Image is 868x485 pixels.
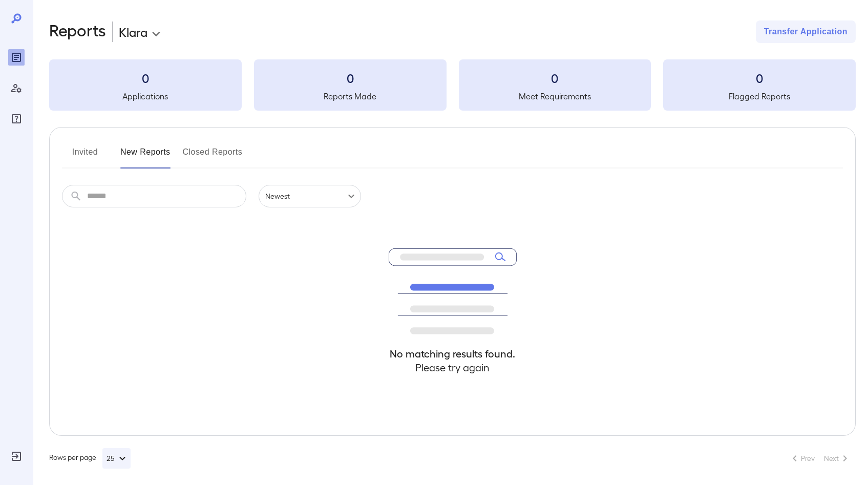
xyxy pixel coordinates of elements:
button: Invited [62,144,108,168]
h2: Reports [49,20,106,43]
h5: Reports Made [254,90,447,102]
summary: 0Applications0Reports Made0Meet Requirements0Flagged Reports [49,59,856,111]
div: Reports [8,49,25,66]
div: FAQ [8,111,25,127]
h3: 0 [49,70,242,86]
h4: Please try again [389,361,517,374]
button: Closed Reports [183,144,243,168]
div: Newest [259,185,361,207]
div: Rows per page [49,448,131,469]
h5: Applications [49,90,242,102]
h4: No matching results found. [389,347,517,361]
button: Transfer Application [756,20,856,43]
p: Klara [119,24,147,40]
h3: 0 [663,70,856,86]
div: Log Out [8,448,25,465]
nav: pagination navigation [784,450,856,467]
h3: 0 [254,70,447,86]
h3: 0 [459,70,651,86]
button: 25 [102,448,131,469]
button: New Reports [120,144,171,168]
div: Manage Users [8,80,25,96]
h5: Meet Requirements [459,90,651,102]
h5: Flagged Reports [663,90,856,102]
